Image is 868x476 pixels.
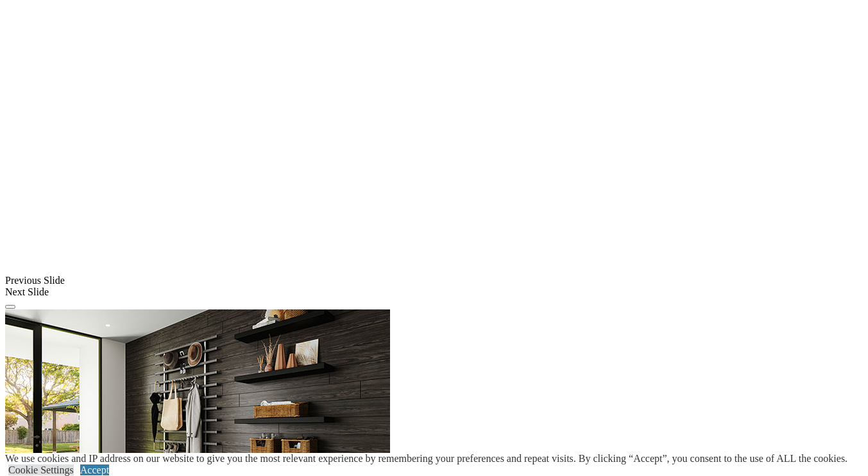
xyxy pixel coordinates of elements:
[5,286,863,298] div: Next Slide
[5,275,863,286] div: Previous Slide
[5,305,15,309] button: Click here to pause slide show
[5,453,847,464] div: We use cookies and IP address on our website to give you the most relevant experience by remember...
[80,464,109,475] a: Accept
[8,464,74,475] a: Cookie Settings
